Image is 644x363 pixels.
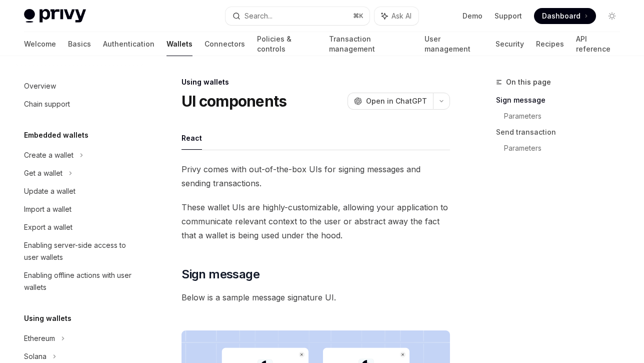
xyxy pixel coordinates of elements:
[24,80,56,92] div: Overview
[16,182,144,200] a: Update a wallet
[181,77,450,87] div: Using wallets
[504,140,628,156] a: Parameters
[496,124,628,140] a: Send transaction
[494,11,522,21] a: Support
[24,203,71,215] div: Import a wallet
[16,236,144,266] a: Enabling server-side access to user wallets
[16,266,144,296] a: Enabling offline actions with user wallets
[496,92,628,108] a: Sign message
[24,167,62,179] div: Get a wallet
[542,11,580,21] span: Dashboard
[24,185,75,197] div: Update a wallet
[329,32,412,56] a: Transaction management
[576,32,620,56] a: API reference
[391,11,411,21] span: Ask AI
[181,126,202,150] button: React
[495,32,524,56] a: Security
[181,162,450,190] span: Privy comes with out-of-the-box UIs for signing messages and sending transactions.
[24,312,71,324] h5: Using wallets
[225,7,370,25] button: Search...⌘K
[462,11,482,21] a: Demo
[374,7,418,25] button: Ask AI
[604,8,620,24] button: Toggle dark mode
[204,32,245,56] a: Connectors
[24,350,46,362] div: Solana
[16,77,144,95] a: Overview
[181,266,259,282] span: Sign message
[353,12,363,20] span: ⌘ K
[347,93,433,110] button: Open in ChatGPT
[103,32,154,56] a: Authentication
[24,221,72,233] div: Export a wallet
[536,32,564,56] a: Recipes
[181,290,450,304] span: Below is a sample message signature UI.
[424,32,483,56] a: User management
[68,32,91,56] a: Basics
[504,108,628,124] a: Parameters
[24,239,138,263] div: Enabling server-side access to user wallets
[257,32,317,56] a: Policies & controls
[24,149,73,161] div: Create a wallet
[506,76,551,88] span: On this page
[166,32,192,56] a: Wallets
[366,96,427,106] span: Open in ChatGPT
[181,92,286,110] h1: UI components
[24,98,70,110] div: Chain support
[24,129,88,141] h5: Embedded wallets
[244,10,272,22] div: Search...
[16,218,144,236] a: Export a wallet
[16,200,144,218] a: Import a wallet
[534,8,596,24] a: Dashboard
[24,332,55,344] div: Ethereum
[24,9,86,23] img: light logo
[24,32,56,56] a: Welcome
[24,269,138,293] div: Enabling offline actions with user wallets
[181,200,450,242] span: These wallet UIs are highly-customizable, allowing your application to communicate relevant conte...
[16,95,144,113] a: Chain support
